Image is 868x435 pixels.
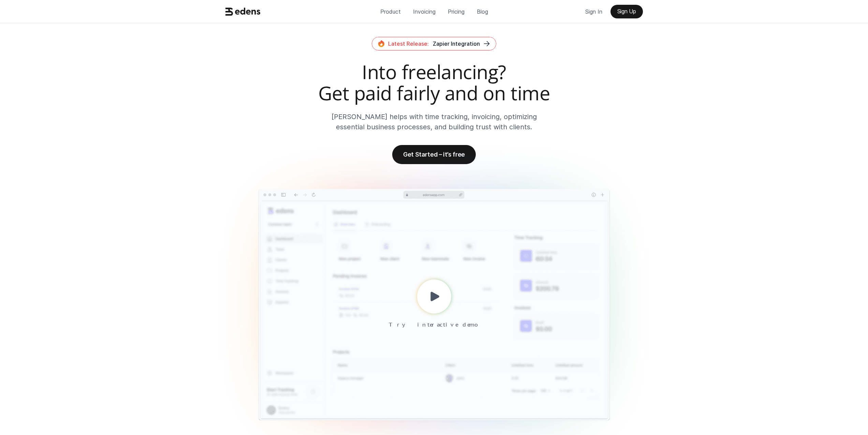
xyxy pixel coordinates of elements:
a: Blog [471,5,494,18]
a: Invoicing [408,5,441,18]
p: Invoicing [413,6,436,17]
p: Blog [477,6,488,17]
span: Latest Release: [388,40,429,47]
p: Pricing [448,6,465,17]
p: Sign In [585,6,602,17]
a: Sign Up [610,5,643,18]
p: Get Started – it’s free [403,151,465,158]
a: Get Started – it’s free [392,145,476,164]
p: Sign Up [617,8,636,15]
a: Latest Release:Zapier Integration [372,37,496,50]
a: Product [375,5,406,18]
p: Try interactive demo [389,319,480,330]
a: Sign In [580,5,608,18]
span: Zapier Integration [433,40,480,47]
p: Product [380,6,401,17]
p: [PERSON_NAME] helps with time tracking, invoicing, optimizing essential business processes, and b... [318,112,550,132]
a: Pricing [442,5,470,18]
h2: Into freelancing? Get paid fairly and on time [223,61,646,103]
